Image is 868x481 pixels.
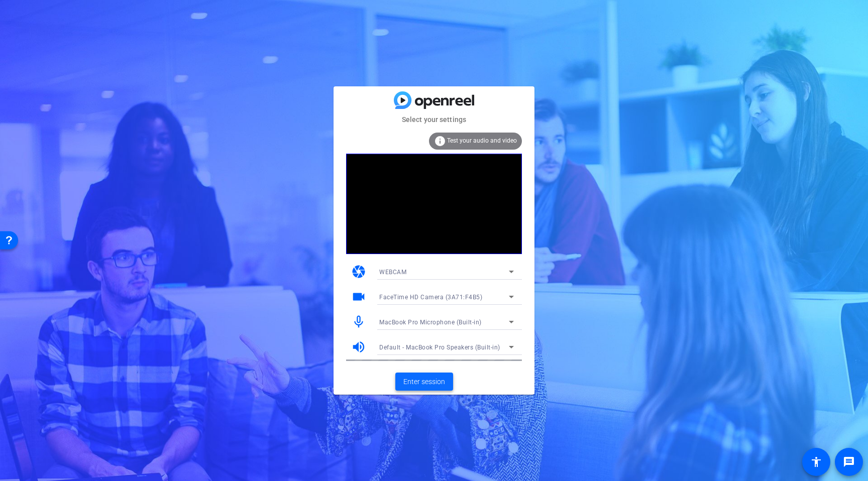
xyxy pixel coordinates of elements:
[351,314,366,329] mat-icon: mic_none
[379,344,500,351] span: Default - MacBook Pro Speakers (Built-in)
[351,339,366,354] mat-icon: volume_up
[843,456,855,468] mat-icon: message
[810,456,822,468] mat-icon: accessibility
[379,269,406,276] span: WEBCAM
[434,135,446,147] mat-icon: info
[379,294,482,301] span: FaceTime HD Camera (3A71:F4B5)
[351,289,366,304] mat-icon: videocam
[447,137,517,144] span: Test your audio and video
[394,91,474,109] img: blue-gradient.svg
[351,264,366,279] mat-icon: camera
[403,377,445,387] span: Enter session
[334,114,534,125] mat-card-subtitle: Select your settings
[395,373,453,391] button: Enter session
[379,319,482,326] span: MacBook Pro Microphone (Built-in)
